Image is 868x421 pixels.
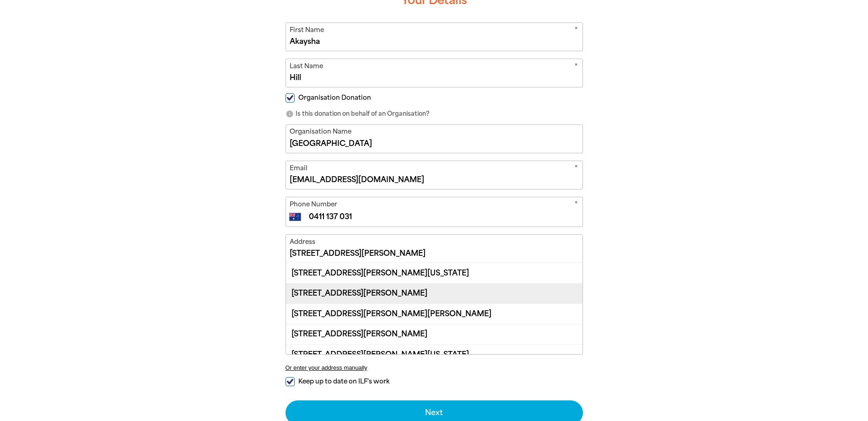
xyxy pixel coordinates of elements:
div: [STREET_ADDRESS][PERSON_NAME] [286,283,582,303]
span: Keep up to date on ILF's work [298,377,389,386]
input: Organisation Donation [286,93,295,103]
button: Or enter your address manually [286,364,583,371]
input: Keep up to date on ILF's work [286,377,295,386]
p: Is this donation on behalf of an Organisation? [286,109,583,119]
i: info [286,110,294,118]
i: Required [574,200,578,211]
div: [STREET_ADDRESS][PERSON_NAME][US_STATE] [286,344,582,364]
span: Organisation Donation [298,93,371,102]
div: [STREET_ADDRESS][PERSON_NAME][US_STATE] [286,263,582,283]
div: [STREET_ADDRESS][PERSON_NAME][PERSON_NAME] [286,303,582,324]
div: [STREET_ADDRESS][PERSON_NAME] [286,324,582,344]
